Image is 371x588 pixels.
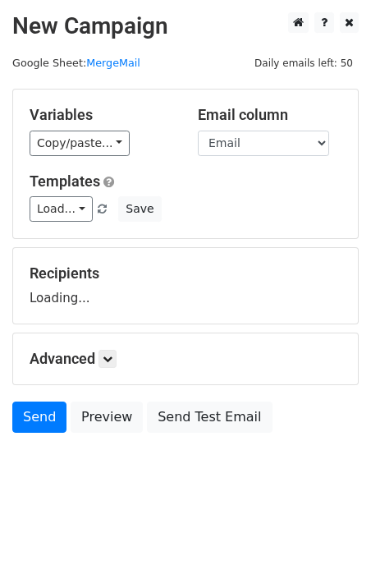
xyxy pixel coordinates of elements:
[30,350,341,368] h5: Advanced
[198,106,341,124] h5: Email column
[12,12,359,40] h2: New Campaign
[12,402,66,433] a: Send
[30,264,341,283] h5: Recipients
[147,402,272,433] a: Send Test Email
[30,196,93,222] a: Load...
[30,264,341,307] div: Loading...
[12,57,140,69] small: Google Sheet:
[249,54,359,72] span: Daily emails left: 50
[118,196,161,222] button: Save
[30,106,173,124] h5: Variables
[71,402,143,433] a: Preview
[30,131,130,156] a: Copy/paste...
[86,57,140,69] a: MergeMail
[249,57,359,69] a: Daily emails left: 50
[30,172,100,190] a: Templates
